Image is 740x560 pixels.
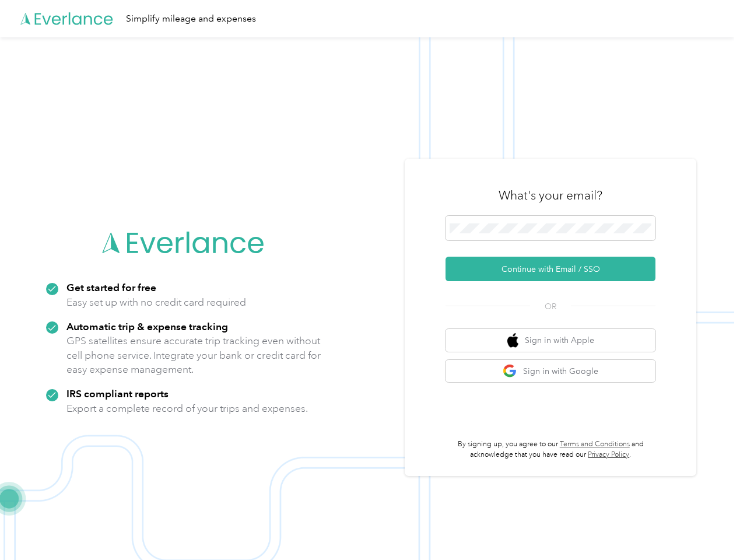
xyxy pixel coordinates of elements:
a: Terms and Conditions [560,440,630,449]
strong: IRS compliant reports [66,387,169,400]
p: Export a complete record of your trips and expenses. [66,401,308,416]
button: google logoSign in with Google [446,360,655,383]
button: Continue with Email / SSO [446,257,655,281]
p: GPS satellites ensure accurate trip tracking even without cell phone service. Integrate your bank... [66,334,321,377]
p: By signing up, you agree to our and acknowledge that you have read our . [446,439,655,460]
img: google logo [503,364,517,379]
div: Simplify mileage and expenses [126,12,256,26]
img: apple logo [507,333,519,348]
a: Privacy Policy [588,450,629,459]
h3: What's your email? [499,187,602,204]
p: Easy set up with no credit card required [66,295,246,310]
span: OR [530,300,571,313]
button: apple logoSign in with Apple [446,329,655,352]
strong: Automatic trip & expense tracking [66,320,228,332]
strong: Get started for free [66,281,156,293]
